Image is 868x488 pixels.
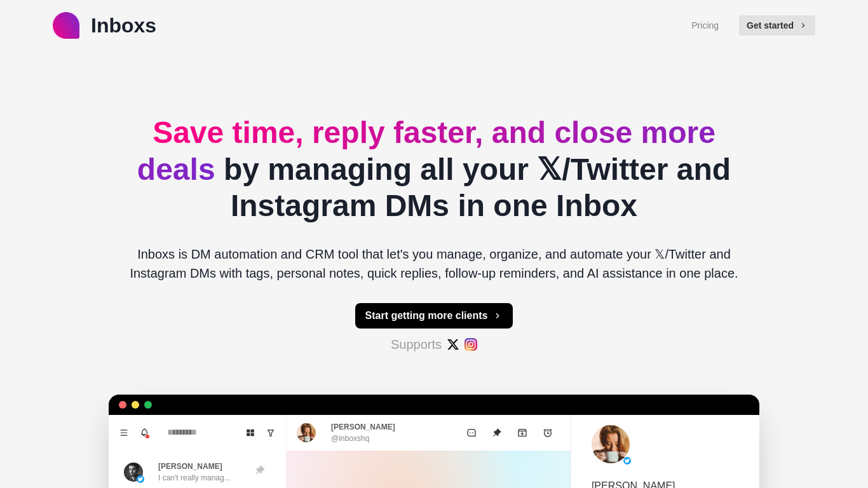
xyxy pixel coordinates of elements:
button: Add reminder [535,420,560,445]
button: Show unread conversations [261,423,281,443]
button: Notifications [134,423,154,443]
a: Pricing [691,19,719,32]
p: Inboxs [91,10,156,41]
img: picture [623,457,631,464]
p: [PERSON_NAME] [158,461,222,472]
img: # [465,338,477,351]
p: [PERSON_NAME] [331,421,395,433]
p: Supports [391,335,442,354]
button: Get started [739,15,815,36]
img: picture [297,423,316,442]
button: Menu [114,423,134,443]
button: Start getting more clients [355,303,513,329]
img: picture [592,425,630,463]
p: @inboxshq [331,433,369,444]
span: Save time, reply faster, and close more deals [137,116,715,186]
h2: by managing all your 𝕏/Twitter and Instagram DMs in one Inbox [119,114,749,224]
p: Inboxs is DM automation and CRM tool that let's you manage, organize, and automate your 𝕏/Twitter... [119,245,749,283]
img: # [447,338,459,351]
button: Unpin [484,420,510,445]
img: picture [137,475,144,483]
button: Board View [240,423,261,443]
p: I can't really manag... [158,472,231,484]
img: logo [53,12,79,39]
img: picture [124,463,143,482]
button: Archive [510,420,535,445]
button: Mark as unread [459,420,484,445]
a: logoInboxs [53,10,156,41]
